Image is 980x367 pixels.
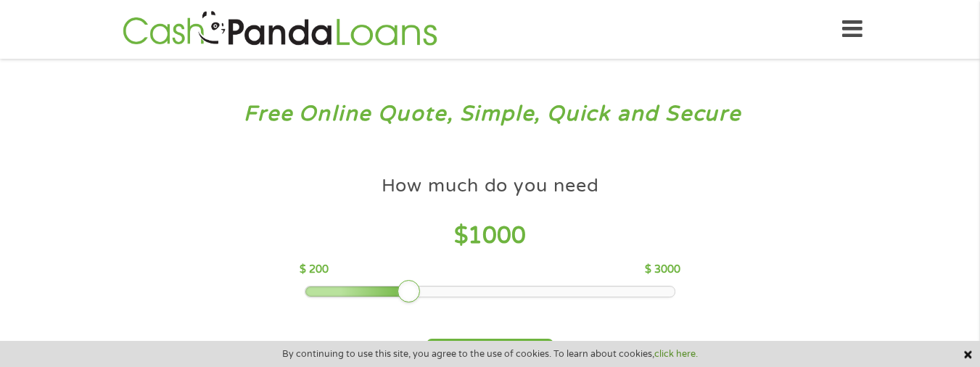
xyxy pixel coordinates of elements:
p: $ 3000 [645,262,680,278]
span: By continuing to use this site, you agree to the use of cookies. To learn about cookies, [282,349,698,359]
h3: Free Online Quote, Simple, Quick and Secure [42,101,939,128]
h4: How much do you need [382,174,599,198]
a: click here. [654,348,698,360]
span: 1000 [468,222,526,250]
p: $ 200 [300,262,329,278]
h4: $ [300,221,680,251]
img: GetLoanNow Logo [118,9,442,50]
